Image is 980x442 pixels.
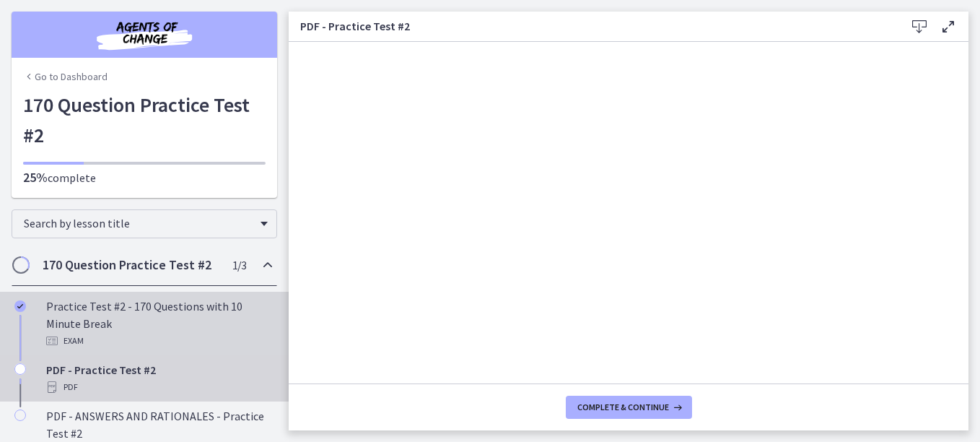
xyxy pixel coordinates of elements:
span: 25% [23,169,48,186]
div: Search by lesson title [12,209,277,238]
h1: 170 Question Practice Test #2 [23,90,266,150]
div: Practice Test #2 - 170 Questions with 10 Minute Break [46,298,271,350]
span: 1 / 3 [232,256,246,274]
img: Agents of Change [58,17,231,52]
h2: 170 Question Practice Test #2 [43,256,219,274]
p: complete [23,169,266,186]
a: Go to Dashboard [23,69,108,84]
div: PDF - Practice Test #2 [46,361,271,396]
div: PDF [46,378,271,396]
div: Exam [46,332,271,350]
i: Completed [14,300,26,312]
span: Complete & continue [577,402,669,413]
button: Complete & continue [566,396,692,419]
span: Search by lesson title [24,216,253,230]
h3: PDF - Practice Test #2 [300,17,882,35]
